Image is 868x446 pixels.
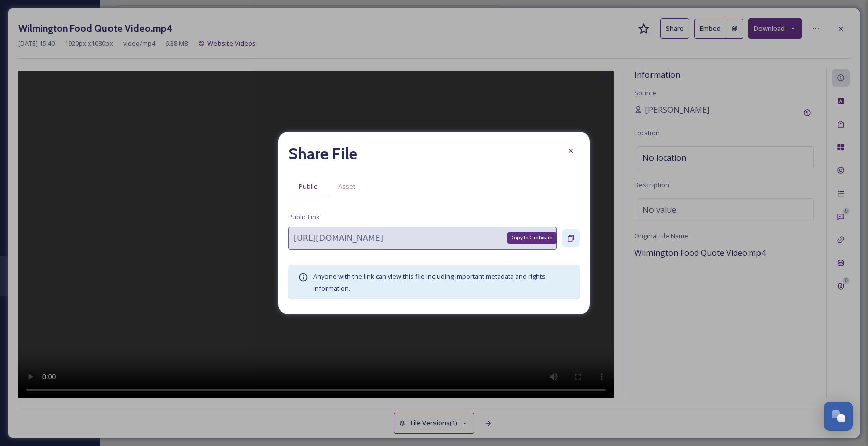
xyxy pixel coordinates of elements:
span: Public Link [288,212,320,222]
span: Asset [338,182,355,191]
span: Anyone with the link can view this file including important metadata and rights information. [313,272,546,293]
span: Public [299,182,317,191]
h2: Share File [288,142,357,166]
div: Copy to Clipboard [507,232,557,243]
button: Open Chat [824,402,853,431]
